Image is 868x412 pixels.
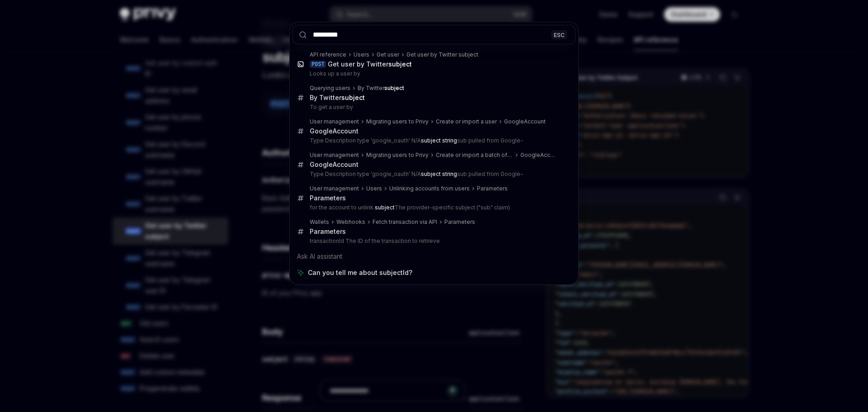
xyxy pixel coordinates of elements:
div: GoogleAccount [504,118,546,125]
p: for the account to unlink. The provider-specific subject ("sub" claim) [310,204,557,211]
div: Querying users [310,85,350,92]
div: Parameters [310,194,346,202]
p: To get a user by [310,104,557,111]
div: Get user [377,51,399,58]
div: Unlinking accounts from users [389,185,470,192]
div: ESC [551,30,567,39]
span: Can you tell me about subjectId? [308,268,412,277]
div: Migrating users to Privy [366,118,429,125]
p: Type Description type 'google_oauth' N/A sub pulled from Google- [310,170,557,178]
b: subject [388,60,412,68]
div: GoogleAccount [520,152,557,159]
div: Users [366,185,382,192]
div: Wallets [310,218,329,226]
div: Users [354,51,369,58]
div: Parameters [477,185,508,192]
div: Create or import a user [436,118,497,125]
b: subject string [421,137,457,144]
div: Parameters [444,218,475,226]
div: GoogleAccount [310,161,359,169]
div: Parameters [310,227,346,236]
div: Migrating users to Privy [366,152,429,159]
div: Fetch transaction via API [373,218,437,226]
div: Ask AI assistant [292,248,576,265]
div: By Twitter [358,85,404,92]
p: Type Description type 'google_oauth' N/A sub pulled from Google- [310,137,557,144]
div: POST [310,61,326,68]
div: Webhooks [336,218,365,226]
div: Get user by Twitter subject [406,51,478,58]
b: subject [384,85,404,91]
p: transactionId The ID of the transaction to retrieve [310,237,557,245]
b: subject [341,94,365,101]
b: subject [375,204,395,211]
div: Create or import a batch of users [436,152,513,159]
div: User management [310,152,359,159]
div: User management [310,118,359,125]
p: Looks up a user by [310,70,557,77]
div: GoogleAccount [310,127,359,135]
div: User management [310,185,359,192]
div: API reference [310,51,346,58]
b: subject string [421,170,457,177]
div: By Twitter [310,94,365,102]
div: Get user by Twitter [328,60,412,68]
